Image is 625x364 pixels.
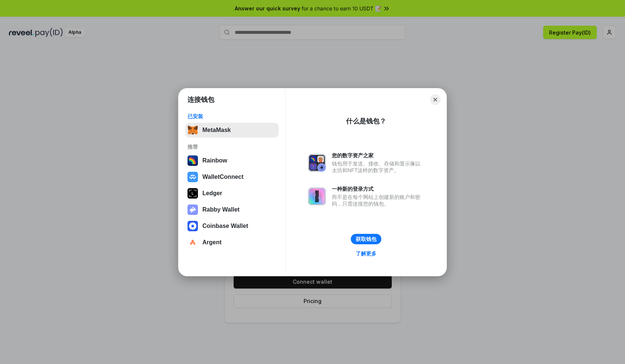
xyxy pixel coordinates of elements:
[351,249,381,258] a: 了解更多
[430,94,440,105] button: Close
[356,250,376,257] div: 了解更多
[187,188,198,199] img: svg+xml,%3Csvg%20xmlns%3D%22http%3A%2F%2Fwww.w3.org%2F2000%2Fsvg%22%20width%3D%2228%22%20height%3...
[185,153,279,168] button: Rainbow
[332,152,424,159] div: 您的数字资产之家
[346,117,386,126] div: 什么是钱包？
[308,154,326,172] img: svg+xml,%3Csvg%20xmlns%3D%22http%3A%2F%2Fwww.w3.org%2F2000%2Fsvg%22%20fill%3D%22none%22%20viewBox...
[202,239,222,246] div: Argent
[332,160,424,174] div: 钱包用于发送、接收、存储和显示像以太坊和NFT这样的数字资产。
[187,172,198,182] img: svg+xml,%3Csvg%20width%3D%2228%22%20height%3D%2228%22%20viewBox%3D%220%200%2028%2028%22%20fill%3D...
[185,235,279,250] button: Argent
[185,123,279,138] button: MetaMask
[187,221,198,231] img: svg+xml,%3Csvg%20width%3D%2228%22%20height%3D%2228%22%20viewBox%3D%220%200%2028%2028%22%20fill%3D...
[187,95,214,104] h1: 连接钱包
[351,234,381,244] button: 获取钱包
[187,155,198,166] img: svg+xml,%3Csvg%20width%3D%22120%22%20height%3D%22120%22%20viewBox%3D%220%200%20120%20120%22%20fil...
[185,219,279,233] button: Coinbase Wallet
[185,202,279,217] button: Rabby Wallet
[202,223,248,229] div: Coinbase Wallet
[187,237,198,248] img: svg+xml,%3Csvg%20width%3D%2228%22%20height%3D%2228%22%20viewBox%3D%220%200%2028%2028%22%20fill%3D...
[202,206,240,213] div: Rabby Wallet
[202,190,222,197] div: Ledger
[187,204,198,215] img: svg+xml,%3Csvg%20xmlns%3D%22http%3A%2F%2Fwww.w3.org%2F2000%2Fsvg%22%20fill%3D%22none%22%20viewBox...
[187,144,276,150] div: 推荐
[332,186,424,192] div: 一种新的登录方式
[185,170,279,184] button: WalletConnect
[308,187,326,205] img: svg+xml,%3Csvg%20xmlns%3D%22http%3A%2F%2Fwww.w3.org%2F2000%2Fsvg%22%20fill%3D%22none%22%20viewBox...
[187,113,276,120] div: 已安装
[187,125,198,135] img: svg+xml,%3Csvg%20fill%3D%22none%22%20height%3D%2233%22%20viewBox%3D%220%200%2035%2033%22%20width%...
[185,186,279,201] button: Ledger
[202,174,244,180] div: WalletConnect
[332,194,424,207] div: 而不是在每个网站上创建新的账户和密码，只需连接您的钱包。
[202,157,227,164] div: Rainbow
[202,127,231,133] div: MetaMask
[356,236,376,242] div: 获取钱包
